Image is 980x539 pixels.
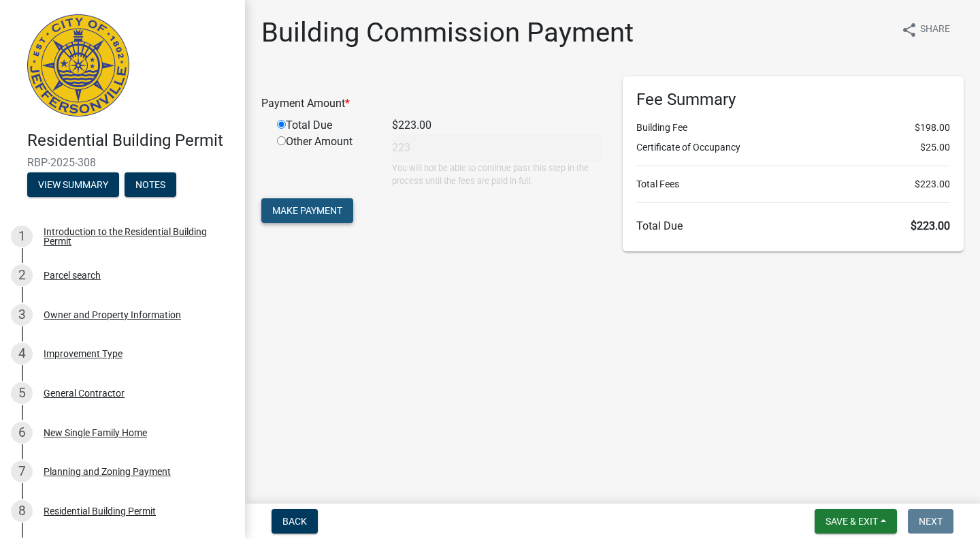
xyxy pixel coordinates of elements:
[815,509,897,534] button: Save & Exit
[636,219,950,232] h6: Total Due
[920,140,950,155] span: $25.00
[44,388,125,398] div: General Contractor
[920,22,950,38] span: Share
[382,117,612,134] div: $223.00
[125,180,176,191] wm-modal-confirm: Notes
[636,177,950,191] li: Total Fees
[44,227,223,246] div: Introduction to the Residential Building Permit
[282,516,307,527] span: Back
[44,506,156,516] div: Residential Building Permit
[27,172,119,197] button: View Summary
[11,382,33,404] div: 5
[125,172,176,197] button: Notes
[11,264,33,286] div: 2
[251,95,612,112] div: Payment Amount
[11,343,33,365] div: 4
[636,121,950,135] li: Building Fee
[44,428,147,437] div: New Single Family Home
[915,177,950,191] span: $223.00
[11,422,33,444] div: 6
[11,500,33,522] div: 8
[267,117,382,134] div: Total Due
[911,219,950,232] span: $223.00
[915,121,950,135] span: $198.00
[267,134,382,187] div: Other Amount
[11,226,33,247] div: 1
[44,349,122,358] div: Improvement Type
[11,304,33,326] div: 3
[901,22,917,38] i: share
[261,198,353,223] button: Make Payment
[27,14,129,117] img: City of Jeffersonville, Indiana
[11,461,33,482] div: 7
[919,516,943,527] span: Next
[261,16,634,49] h1: Building Commission Payment
[826,516,878,527] span: Save & Exit
[636,140,950,155] li: Certificate of Occupancy
[27,131,234,151] h4: Residential Building Permit
[44,271,101,280] div: Parcel search
[44,310,181,320] div: Owner and Property Information
[272,509,318,534] button: Back
[636,90,950,110] h6: Fee Summary
[27,180,119,191] wm-modal-confirm: Summary
[272,205,342,216] span: Make Payment
[908,509,953,534] button: Next
[27,156,218,169] span: RBP-2025-308
[44,467,171,476] div: Planning and Zoning Payment
[890,16,961,43] button: shareShare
